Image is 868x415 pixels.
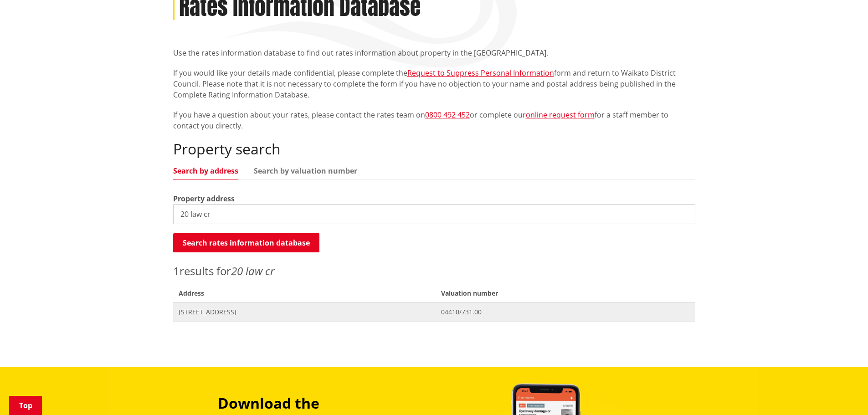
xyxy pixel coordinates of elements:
[179,307,431,317] span: [STREET_ADDRESS]
[407,68,554,78] a: Request to Suppress Personal Information
[9,396,42,415] a: Top
[526,110,595,120] a: online request form
[425,110,470,120] a: 0800 492 452
[254,167,357,174] a: Search by valuation number
[173,233,319,252] button: Search rates information database
[173,67,695,100] p: If you would like your details made confidential, please complete the form and return to Waikato ...
[173,47,695,58] p: Use the rates information database to find out rates information about property in the [GEOGRAPHI...
[436,284,695,302] span: Valuation number
[173,109,695,131] p: If you have a question about your rates, please contact the rates team on or complete our for a s...
[173,167,238,174] a: Search by address
[173,140,695,158] h2: Property search
[173,284,436,302] span: Address
[173,263,695,279] p: results for
[173,204,695,224] input: e.g. Duke Street NGARUAWAHIA
[826,377,859,410] iframe: Messenger Launcher
[173,193,235,204] label: Property address
[441,307,689,317] span: 04410/731.00
[173,302,695,321] a: [STREET_ADDRESS] 04410/731.00
[173,263,180,278] span: 1
[231,263,274,278] em: 20 law cr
